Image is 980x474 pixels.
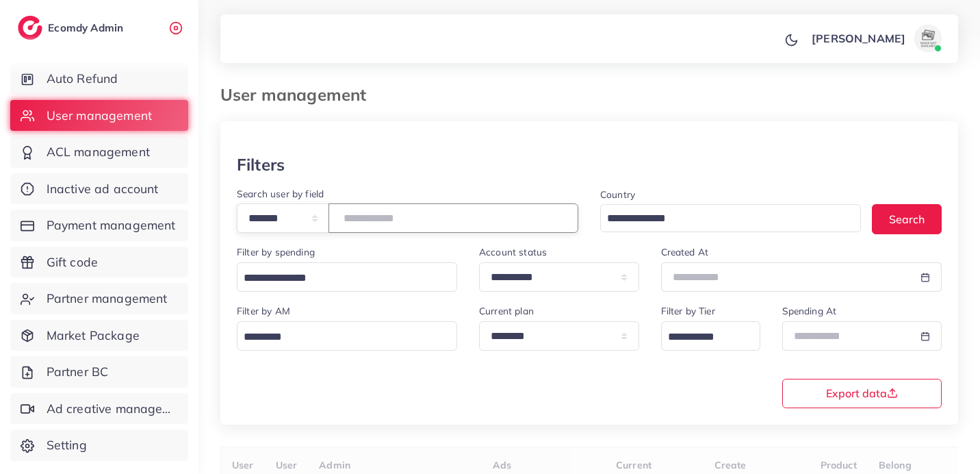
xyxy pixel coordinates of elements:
[812,30,905,47] p: [PERSON_NAME]
[804,25,947,52] a: [PERSON_NAME]avatar
[479,245,547,259] label: Account status
[661,321,760,351] div: Search for option
[237,321,457,351] div: Search for option
[602,208,843,229] input: Search for option
[782,379,942,408] button: Export data
[220,85,377,105] h3: User management
[18,16,127,40] a: logoEcomdy Admin
[237,304,290,318] label: Filter by AM
[10,429,188,461] a: Setting
[18,16,42,40] img: logo
[10,136,188,168] a: ACL management
[237,155,285,175] h3: Filters
[661,304,715,318] label: Filter by Tier
[47,436,87,454] span: Setting
[10,320,188,351] a: Market Package
[239,327,439,348] input: Search for option
[663,327,743,348] input: Search for option
[47,107,152,125] span: User management
[826,388,898,399] span: Export data
[10,63,188,95] a: Auto Refund
[10,356,188,388] a: Partner BC
[479,304,534,318] label: Current plan
[47,70,118,88] span: Auto Refund
[10,173,188,205] a: Inactive ad account
[237,187,324,201] label: Search user by field
[237,262,457,292] div: Search for option
[10,210,188,241] a: Payment management
[914,25,942,52] img: avatar
[48,21,127,34] h2: Ecomdy Admin
[47,327,140,345] span: Market Package
[10,283,188,314] a: Partner management
[782,304,837,318] label: Spending At
[47,216,176,234] span: Payment management
[10,393,188,425] a: Ad creative management
[47,400,178,418] span: Ad creative management
[239,268,439,289] input: Search for option
[10,247,188,278] a: Gift code
[600,188,635,201] label: Country
[872,204,942,234] button: Search
[47,363,109,381] span: Partner BC
[600,204,861,232] div: Search for option
[47,290,168,308] span: Partner management
[10,100,188,132] a: User management
[47,143,150,161] span: ACL management
[47,253,98,271] span: Gift code
[47,180,159,198] span: Inactive ad account
[237,245,315,259] label: Filter by spending
[661,245,709,259] label: Created At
